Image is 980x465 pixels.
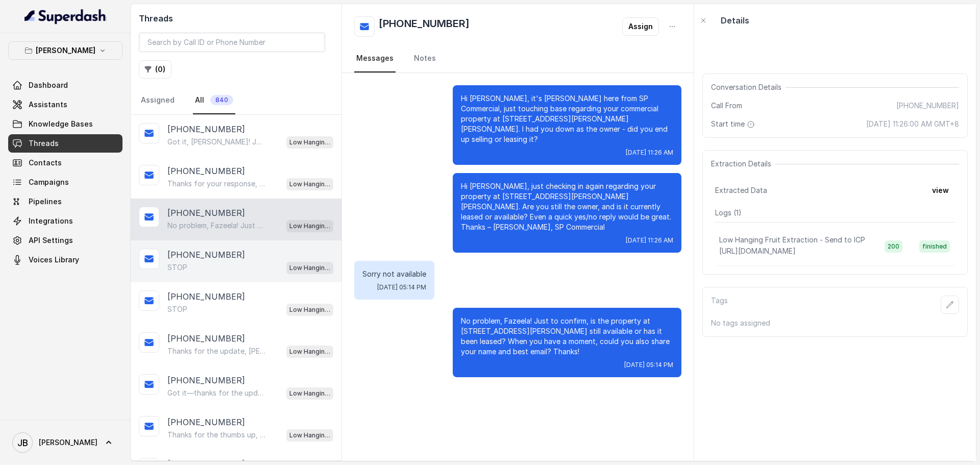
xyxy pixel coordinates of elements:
[139,12,333,25] h2: Threads
[624,361,673,369] span: [DATE] 05:14 PM
[139,33,325,52] input: Search by Call ID or Phone Number
[289,263,330,273] p: Low Hanging fruit
[29,177,69,187] span: Campaigns
[193,87,235,114] a: All840
[29,80,68,90] span: Dashboard
[289,305,330,315] p: Low Hanging fruit
[167,430,265,440] p: Thanks for the thumbs up, [PERSON_NAME]! Just to confirm, I'll keep you updated on any commercial...
[8,428,122,457] a: [PERSON_NAME]
[8,251,122,269] a: Voices Library
[167,346,265,356] p: Thanks for the update, [PERSON_NAME]! Just to clarify, is the property currently leased out? Woul...
[167,165,245,177] p: [PHONE_NUMBER]
[711,159,775,169] span: Extraction Details
[8,212,122,230] a: Integrations
[29,197,62,207] span: Pipelines
[8,41,122,60] button: [PERSON_NAME]
[29,158,62,168] span: Contacts
[8,173,122,191] a: Campaigns
[711,101,742,111] span: Call From
[167,137,265,147] p: Got it, [PERSON_NAME]! Just to check, would you consider selling the property? Or do you have any...
[354,45,681,72] nav: Tabs
[167,249,245,261] p: [PHONE_NUMBER]
[711,82,786,92] span: Conversation Details
[715,208,955,218] p: Logs ( 1 )
[39,437,97,448] span: [PERSON_NAME]
[36,44,95,57] p: [PERSON_NAME]
[167,207,245,219] p: [PHONE_NUMBER]
[8,154,122,172] a: Contacts
[167,221,265,231] p: No problem, Fazeela! Just to confirm, is the property at [STREET_ADDRESS][PERSON_NAME] still avai...
[721,14,749,27] p: Details
[139,87,177,114] a: Assigned
[711,119,757,129] span: Start time
[29,138,59,149] span: Threads
[926,181,955,200] button: view
[167,388,265,398] p: Got it—thanks for the update, [PERSON_NAME]! Would you consider working with another agent to bri...
[626,236,673,244] span: [DATE] 11:26 AM
[167,179,265,189] p: Thanks for your response, [PERSON_NAME]! If you ever need assistance with commercial properties o...
[289,137,330,148] p: Low Hanging fruit
[461,93,673,144] p: Hi [PERSON_NAME], it's [PERSON_NAME] here from SP Commercial, just touching base regarding your c...
[167,304,187,314] p: STOP
[379,16,470,37] h2: [PHONE_NUMBER]
[866,119,959,129] span: [DATE] 11:26:00 AM GMT+8
[289,388,330,399] p: Low Hanging fruit
[24,8,107,25] img: light.svg
[29,235,73,246] span: API Settings
[711,296,728,314] p: Tags
[167,123,245,135] p: [PHONE_NUMBER]
[412,45,438,72] a: Notes
[626,149,673,157] span: [DATE] 11:26 AM
[167,262,187,273] p: STOP
[29,255,79,265] span: Voices Library
[139,87,333,114] nav: Tabs
[362,269,426,279] p: Sorry not available
[622,17,659,36] button: Assign
[711,318,959,328] p: No tags assigned
[29,100,67,110] span: Assistants
[885,240,902,253] span: 200
[8,231,122,250] a: API Settings
[289,430,330,440] p: Low Hanging fruit
[896,101,959,111] span: [PHONE_NUMBER]
[8,95,122,114] a: Assistants
[17,437,28,448] text: JB
[289,179,330,189] p: Low Hanging fruit
[8,76,122,94] a: Dashboard
[289,347,330,357] p: Low Hanging fruit
[461,316,673,357] p: No problem, Fazeela! Just to confirm, is the property at [STREET_ADDRESS][PERSON_NAME] still avai...
[461,181,673,232] p: Hi [PERSON_NAME], just checking in again regarding your property at [STREET_ADDRESS][PERSON_NAME]...
[289,221,330,231] p: Low Hanging fruit
[719,247,796,255] span: [URL][DOMAIN_NAME]
[8,192,122,211] a: Pipelines
[29,119,93,129] span: Knowledge Bases
[8,115,122,133] a: Knowledge Bases
[167,374,245,386] p: [PHONE_NUMBER]
[377,283,426,291] span: [DATE] 05:14 PM
[167,416,245,428] p: [PHONE_NUMBER]
[139,60,171,79] button: (0)
[715,185,767,195] span: Extracted Data
[354,45,396,72] a: Messages
[719,235,865,245] p: Low Hanging Fruit Extraction - Send to ICP
[167,332,245,345] p: [PHONE_NUMBER]
[29,216,73,226] span: Integrations
[210,95,233,105] span: 840
[919,240,950,253] span: finished
[8,134,122,153] a: Threads
[167,290,245,303] p: [PHONE_NUMBER]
